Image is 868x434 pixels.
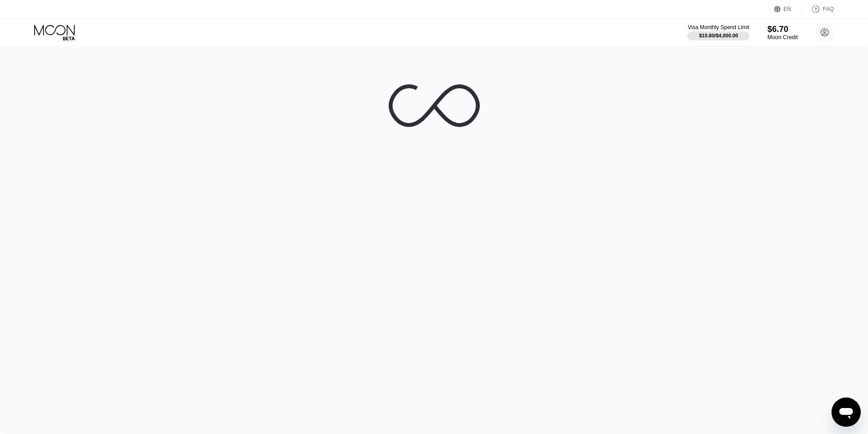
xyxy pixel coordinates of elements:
[784,6,791,12] div: EN
[688,24,749,31] div: Visa Monthly Spend Limit
[823,6,834,12] div: FAQ
[688,24,749,41] div: Visa Monthly Spend Limit$10.80/$4,000.00
[699,33,738,38] div: $10.80 / $4,000.00
[774,5,802,14] div: EN
[767,34,798,41] div: Moon Credit
[802,5,834,14] div: FAQ
[767,24,798,41] div: $6.70Moon Credit
[832,398,861,427] iframe: Button to launch messaging window
[767,24,798,34] div: $6.70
